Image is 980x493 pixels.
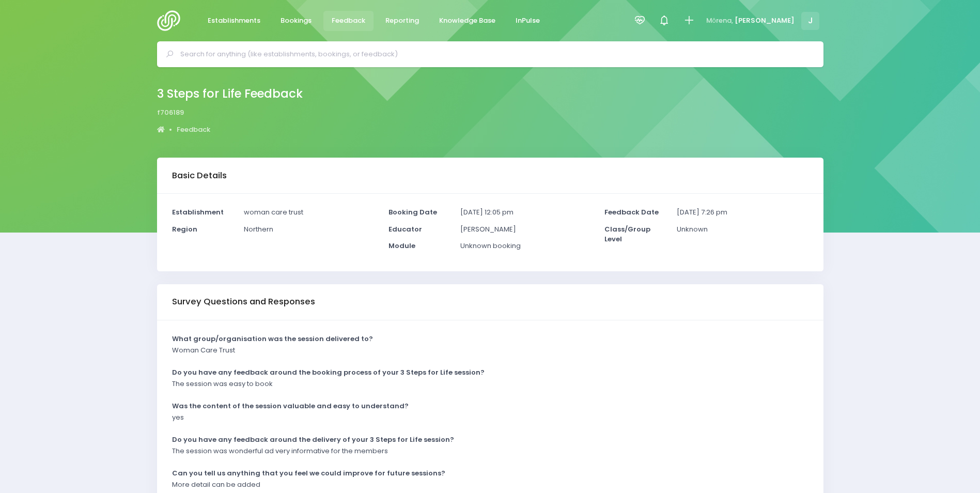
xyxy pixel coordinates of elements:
span: [PERSON_NAME] [735,16,795,26]
a: InPulse [507,11,549,31]
strong: Module [388,241,415,251]
strong: Educator [388,224,422,234]
strong: What group/organisation was the session delivered to? [172,334,373,344]
span: Reporting [385,16,419,26]
div: [PERSON_NAME] [454,224,598,241]
a: Feedback [323,11,374,31]
input: Search for anything (like establishments, bookings, or feedback) [180,47,809,62]
h3: Basic Details [172,171,227,181]
a: Establishments [199,11,269,31]
strong: Class/Group Level [604,224,650,244]
p: yes [172,412,184,423]
a: Feedback [177,125,210,135]
span: Feedback [332,16,365,26]
span: J [801,12,819,30]
strong: Do you have any feedback around the booking process of your 3 Steps for Life session? [172,367,485,377]
p: Unknown [677,224,808,235]
span: f706189 [157,107,184,118]
strong: Can you tell us anything that you feel we could improve for future sessions? [172,468,445,478]
strong: Establishment [172,207,224,217]
strong: Was the content of the session valuable and easy to understand? [172,401,409,411]
p: More detail can be added [172,480,260,490]
p: Unknown booking [460,241,592,251]
p: The session was easy to book [172,379,273,389]
a: Bookings [272,11,320,31]
span: Bookings [281,16,312,26]
strong: Booking Date [388,207,437,217]
strong: Feedback Date [604,207,659,217]
span: Knowledge Base [439,16,495,26]
strong: Region [172,224,197,234]
h3: Survey Questions and Responses [172,297,315,307]
a: Reporting [377,11,428,31]
div: Northern [238,224,382,241]
a: Knowledge Base [431,11,504,31]
span: InPulse [516,16,540,26]
p: Woman Care Trust [172,345,235,356]
span: Establishments [208,16,260,26]
span: Mōrena, [706,16,733,26]
img: Logo [157,10,186,31]
p: The session was wonderful ad very informative for the members [172,446,388,456]
h2: 3 Steps for Life Feedback [157,87,303,101]
strong: Do you have any feedback around the delivery of your 3 Steps for Life session? [172,435,454,444]
div: [DATE] 12:05 pm [454,207,598,224]
p: [DATE] 7:26 pm [677,207,808,218]
div: woman care trust [238,207,382,224]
